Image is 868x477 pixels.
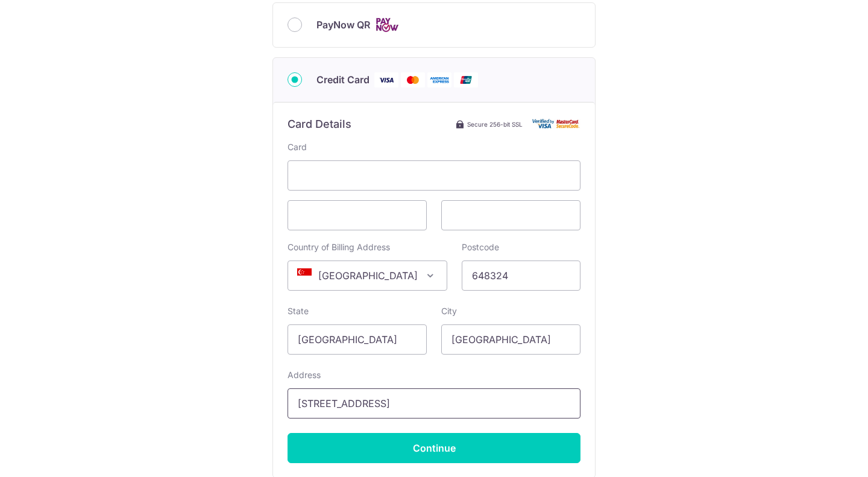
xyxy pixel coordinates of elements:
[288,369,321,381] label: Address
[374,72,398,87] img: Visa
[288,433,580,463] input: Continue
[462,241,499,253] label: Postcode
[288,117,351,131] h6: Card Details
[288,72,580,87] div: Credit Card Visa Mastercard American Express Union Pay
[298,168,570,183] iframe: Secure card number input frame
[288,241,390,253] label: Country of Billing Address
[288,261,447,290] span: Singapore
[441,305,457,317] label: City
[316,72,370,87] span: Credit Card
[462,261,580,291] input: Example 123456
[288,141,307,153] label: Card
[298,208,417,223] iframe: Secure card expiration date input frame
[451,208,570,223] iframe: Secure card security code input frame
[401,72,425,87] img: Mastercard
[427,72,451,87] img: American Express
[288,261,447,291] span: Singapore
[316,17,370,32] span: PayNow QR
[454,72,478,87] img: Union Pay
[375,17,399,33] img: Cards logo
[288,305,309,317] label: State
[532,119,580,129] img: Card secure
[467,119,523,129] span: Secure 256-bit SSL
[288,17,580,33] div: PayNow QR Cards logo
